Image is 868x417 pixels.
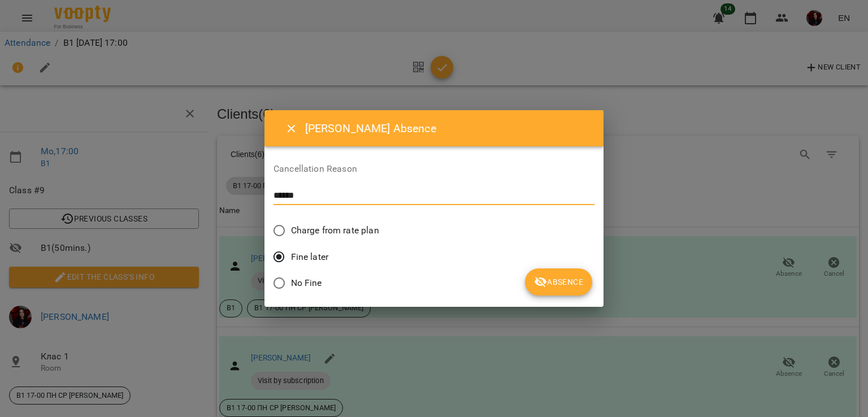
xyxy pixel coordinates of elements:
span: Charge from rate plan [291,224,379,237]
span: Absence [534,275,583,289]
span: No Fine [291,276,322,290]
h6: [PERSON_NAME] Absence [305,120,590,137]
label: Cancellation Reason [274,164,594,173]
span: Fine later [291,250,328,264]
button: Close [278,115,305,142]
button: Absence [525,268,592,296]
